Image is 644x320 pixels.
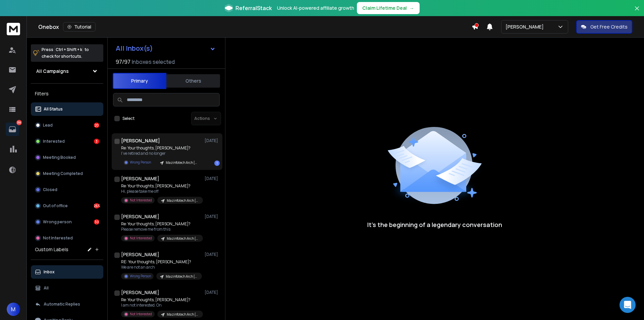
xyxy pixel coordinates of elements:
[121,145,202,151] p: Re: Your thoughts, [PERSON_NAME]?
[121,137,160,144] h1: [PERSON_NAME]
[43,219,72,225] p: Wrong person
[94,139,99,144] div: 3
[130,312,152,317] p: Not Interested
[16,120,22,125] p: 318
[121,151,202,156] p: I’ve retired and no longer
[205,252,220,257] p: [DATE]
[167,198,199,203] p: Mazinfotech Arch [GEOGRAPHIC_DATA]
[43,171,83,176] p: Meeting Completed
[130,274,151,279] p: Wrong Person
[55,46,83,53] span: Ctrl + Shift + k
[7,303,20,316] button: M
[35,246,68,253] h3: Custom Labels
[121,303,202,308] p: I am not interested. On
[167,312,199,317] p: Mazinfotech Arch [GEOGRAPHIC_DATA]
[205,176,220,181] p: [DATE]
[6,123,19,136] a: 318
[44,269,55,275] p: Inbox
[166,74,220,88] button: Others
[31,298,103,311] button: Automatic Replies
[116,45,153,52] h1: All Inbox(s)
[31,89,103,98] h3: Filters
[235,4,272,12] span: ReferralStack
[43,235,73,241] p: Not Interested
[43,187,57,192] p: Closed
[31,183,103,196] button: Closed
[31,167,103,180] button: Meeting Completed
[130,160,151,165] p: Wrong Person
[110,42,221,55] button: All Inbox(s)
[132,58,175,66] h3: Inboxes selected
[31,64,103,78] button: All Campaigns
[44,302,80,307] p: Automatic Replies
[31,281,103,295] button: All
[31,265,103,279] button: Inbox
[505,24,546,30] p: [PERSON_NAME]
[576,20,632,34] button: Get Free Credits
[121,251,159,258] h1: [PERSON_NAME]
[43,139,65,144] p: Interested
[214,161,220,166] div: 1
[121,213,159,220] h1: [PERSON_NAME]
[94,219,99,225] div: 30
[94,203,99,209] div: 265
[121,227,202,232] p: Please remove me from this
[43,123,53,128] p: Lead
[121,175,159,182] h1: [PERSON_NAME]
[36,68,69,75] h1: All Campaigns
[357,2,420,14] button: Claim Lifetime Deal→
[121,189,202,194] p: Hi, please take me off
[367,220,502,229] p: It’s the beginning of a legendary conversation
[205,214,220,219] p: [DATE]
[43,155,76,160] p: Meeting Booked
[31,231,103,245] button: Not Interested
[620,297,636,313] div: Open Intercom Messenger
[277,5,354,11] p: Unlock AI-powered affiliate growth
[31,151,103,164] button: Meeting Booked
[130,236,152,241] p: Not Interested
[42,46,89,60] p: Press to check for shortcuts.
[590,24,628,30] p: Get Free Credits
[44,285,49,291] p: All
[31,199,103,213] button: Out of office265
[205,290,220,295] p: [DATE]
[122,116,135,121] label: Select
[121,297,202,303] p: Re: Your thoughts, [PERSON_NAME]?
[121,259,202,265] p: RE: Your thoughts, [PERSON_NAME]?
[43,203,68,209] p: Out of office
[38,22,472,32] div: Onebox
[31,119,103,132] button: Lead20
[31,215,103,229] button: Wrong person30
[166,274,198,279] p: Mazinfotech Arch [GEOGRAPHIC_DATA]
[130,198,152,203] p: Not Interested
[116,58,130,66] span: 97 / 97
[31,102,103,116] button: All Status
[121,265,202,270] p: We are not an arch
[205,138,220,143] p: [DATE]
[121,221,202,227] p: Re: Your thoughts, [PERSON_NAME]?
[633,4,641,20] button: Close banner
[44,106,63,112] p: All Status
[113,73,166,89] button: Primary
[121,289,159,296] h1: [PERSON_NAME]
[167,236,199,241] p: Mazinfotech Arch [GEOGRAPHIC_DATA]
[166,160,198,165] p: Mazinfotech Arch [GEOGRAPHIC_DATA]
[63,22,96,32] button: Tutorial
[121,183,202,189] p: Re: Your thoughts, [PERSON_NAME]?
[31,135,103,148] button: Interested3
[410,5,414,11] span: →
[94,123,99,128] div: 20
